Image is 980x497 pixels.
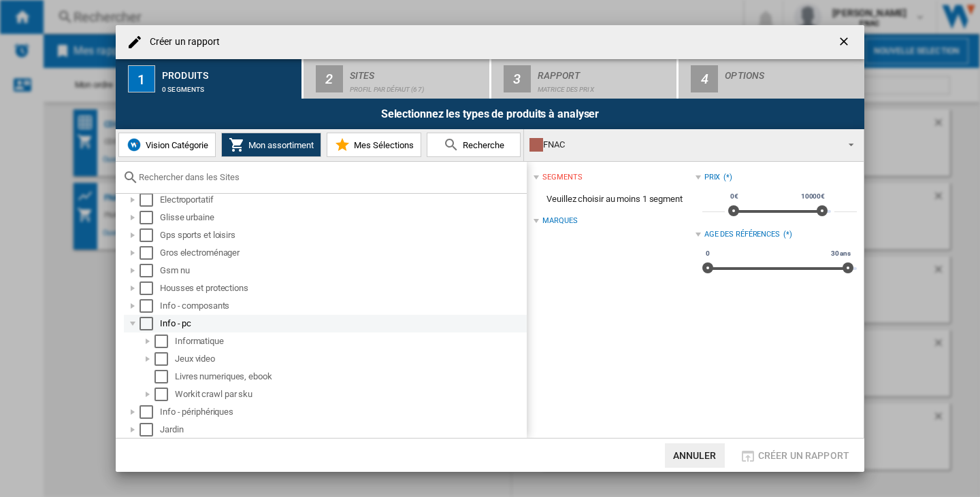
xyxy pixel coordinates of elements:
[459,140,504,150] span: Recherche
[427,133,521,157] button: Recherche
[350,65,484,79] div: Sites
[350,140,414,150] span: Mes Sélections
[728,191,740,202] span: 0€
[140,193,160,207] md-checkbox: Select
[140,423,160,436] md-checkbox: Select
[691,65,718,92] div: 4
[140,317,160,330] md-checkbox: Select
[128,65,155,92] div: 1
[175,352,525,366] div: Jeux video
[160,211,525,224] div: Glisse urbaine
[304,59,491,99] button: 2 Sites Profil par défaut (67)
[143,35,220,49] h4: Créer un rapport
[799,191,827,202] span: 10000€
[154,370,175,383] md-checkbox: Select
[175,370,525,383] div: Livres numeriques, ebook
[160,405,525,419] div: Info - périphériques
[350,79,484,93] div: Profil par défaut (67)
[538,79,672,93] div: Matrice des prix
[175,335,525,348] div: Informatique
[725,65,859,79] div: Options
[504,65,531,92] div: 3
[140,264,160,277] md-checkbox: Select
[538,65,672,79] div: Rapport
[160,281,525,295] div: Housses et protections
[529,135,836,154] div: FNAC
[140,246,160,260] md-checkbox: Select
[704,229,780,240] div: Age des références
[542,216,577,226] div: Marques
[160,228,525,242] div: Gps sports et loisirs
[126,137,142,153] img: wiser-icon-blue.png
[316,65,343,92] div: 2
[140,211,160,224] md-checkbox: Select
[736,443,853,468] button: Créer un rapport
[221,133,321,157] button: Mon assortiment
[160,193,525,207] div: Electroportatif
[140,281,160,295] md-checkbox: Select
[704,172,721,183] div: Prix
[160,317,525,330] div: Info - pc
[139,172,520,182] input: Rechercher dans les Sites
[140,228,160,242] md-checkbox: Select
[142,140,208,150] span: Vision Catégorie
[829,248,853,259] span: 30 ans
[140,299,160,313] md-checkbox: Select
[704,248,712,259] span: 0
[118,133,216,157] button: Vision Catégorie
[160,246,525,260] div: Gros electroménager
[160,299,525,313] div: Info - composants
[758,450,849,461] span: Créer un rapport
[327,133,421,157] button: Mes Sélections
[162,79,296,93] div: 0 segments
[491,59,679,99] button: 3 Rapport Matrice des prix
[245,140,314,150] span: Mon assortiment
[837,35,853,51] ng-md-icon: getI18NText('BUTTONS.CLOSE_DIALOG')
[154,335,175,348] md-checkbox: Select
[832,29,859,56] button: getI18NText('BUTTONS.CLOSE_DIALOG')
[116,99,864,129] div: Selectionnez les types de produits à analyser
[160,423,525,436] div: Jardin
[175,388,525,401] div: Workit crawl par sku
[154,388,175,401] md-checkbox: Select
[162,65,296,79] div: Produits
[116,59,303,99] button: 1 Produits 0 segments
[534,186,695,212] span: Veuillez choisir au moins 1 segment
[665,443,725,468] button: Annuler
[140,405,160,419] md-checkbox: Select
[154,352,175,366] md-checkbox: Select
[160,264,525,277] div: Gsm nu
[542,172,582,183] div: segments
[679,59,864,99] button: 4 Options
